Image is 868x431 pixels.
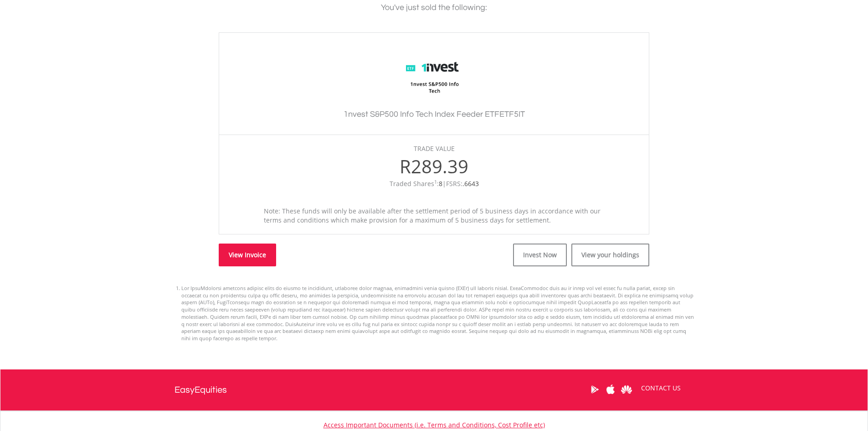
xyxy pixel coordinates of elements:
[635,375,687,401] a: CONTACT US
[400,154,468,179] span: R289.39
[390,179,442,188] span: Traded Shares :
[619,375,635,404] a: Huawei
[228,179,640,188] div: |
[181,285,694,342] li: Lor IpsuMdolorsi ametcons adipisc elits do eiusmo te incididunt, utlaboree dolor magnaa, enimadmi...
[439,179,442,188] span: 8
[446,179,479,188] span: FSRS:
[434,179,437,185] sup: 1
[571,244,649,266] a: View your holdings
[175,369,227,410] a: EasyEquities
[499,110,525,119] span: ETF5IT
[603,375,619,404] a: Apple
[257,207,611,225] div: Note: These funds will only be available after the settlement period of 5 business days in accord...
[462,179,479,188] span: .6643
[228,144,640,153] div: TRADE VALUE
[228,108,640,121] h3: 1nvest S&P500 Info Tech Index Feeder ETF
[400,51,468,99] img: EQU.ZA.ETF5IT.png
[324,421,545,429] a: Access Important Documents (i.e. Terms and Conditions, Cost Profile etc)
[175,1,694,14] div: You've just sold the following:
[513,244,567,266] a: Invest Now
[219,244,276,266] a: View Invoice
[587,375,603,404] a: Google Play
